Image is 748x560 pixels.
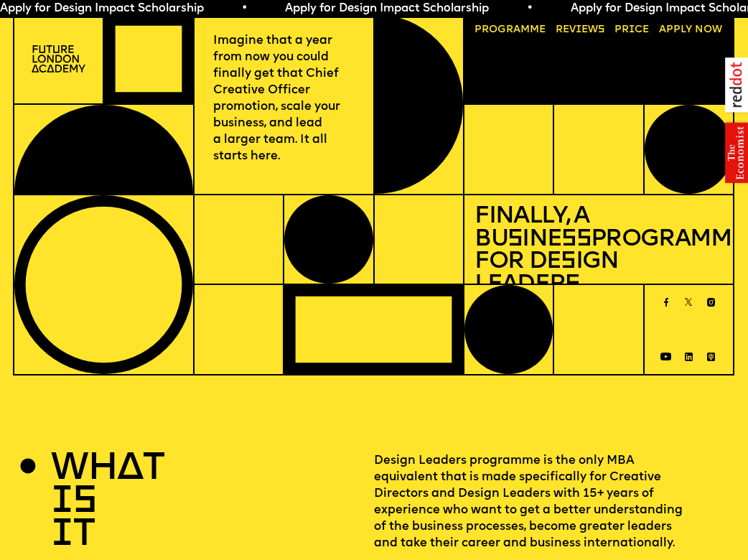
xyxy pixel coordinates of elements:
[213,33,355,164] p: Imagine that a year from now you could finally get that Chief Creative Officer promotion, scale y...
[565,273,579,297] span: s
[561,228,591,251] span: ss
[609,19,654,40] a: Price
[51,453,111,551] h2: WHAT IS IT
[654,19,727,40] a: Apply now
[659,24,666,35] span: A
[525,3,532,14] span: •
[508,228,522,251] span: s
[551,19,609,40] a: Reviews
[240,3,246,14] span: •
[561,250,575,274] span: s
[513,24,520,35] span: a
[474,205,722,297] h1: Finally, a Bu ine Programme for De ign Leader
[469,19,551,40] a: Programme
